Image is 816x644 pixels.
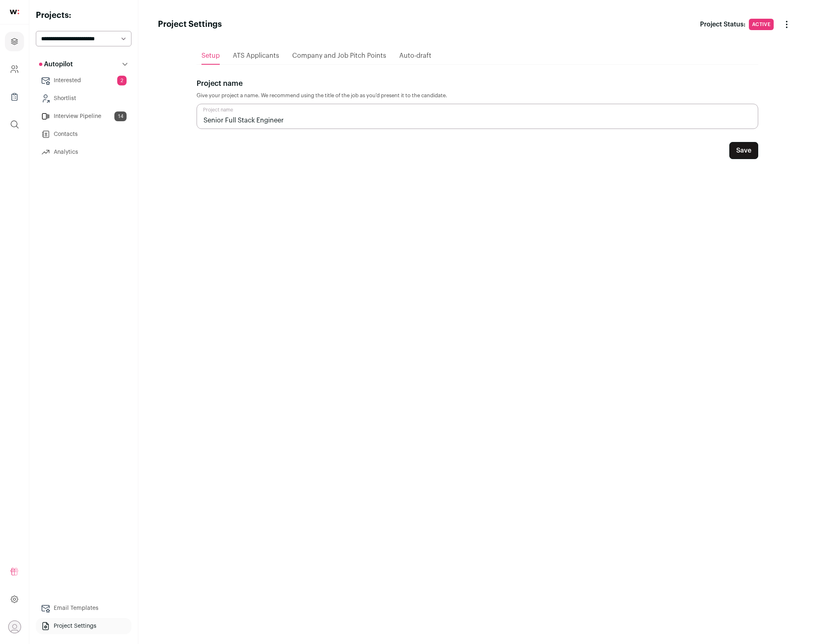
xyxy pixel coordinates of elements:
a: Projects [5,32,24,51]
img: wellfound-shorthand-0d5821cbd27db2630d0214b213865d53afaa358527fdda9d0ea32b1df1b89c2c.svg [10,10,19,14]
a: Analytics [36,144,131,160]
p: Autopilot [39,59,73,69]
p: Project name [197,78,758,89]
button: Save [729,142,758,159]
a: Contacts [36,126,131,142]
a: Company Lists [5,87,24,107]
span: 14 [114,111,127,121]
h1: Project Settings [158,19,222,30]
a: Company and ATS Settings [5,59,24,79]
span: Setup [201,52,220,59]
span: Company and Job Pitch Points [292,52,386,59]
button: Autopilot [36,56,131,72]
a: Email Templates [36,600,131,616]
h2: Projects: [36,10,131,21]
a: Interview Pipeline14 [36,108,131,124]
a: ATS Applicants [233,48,279,64]
p: Project Status: [700,20,746,29]
p: Give your project a name. We recommend using the title of the job as you'd present it to the cand... [197,92,758,99]
button: Change Status [777,15,796,34]
button: Open dropdown [8,620,21,633]
a: Auto-draft [399,48,431,64]
a: Shortlist [36,90,131,107]
span: Active [749,19,774,30]
span: 2 [117,76,127,85]
span: Auto-draft [399,52,431,59]
input: Project name [197,104,758,129]
a: Interested2 [36,72,131,89]
a: Company and Job Pitch Points [292,48,386,64]
span: ATS Applicants [233,52,279,59]
a: Project Settings [36,618,131,634]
